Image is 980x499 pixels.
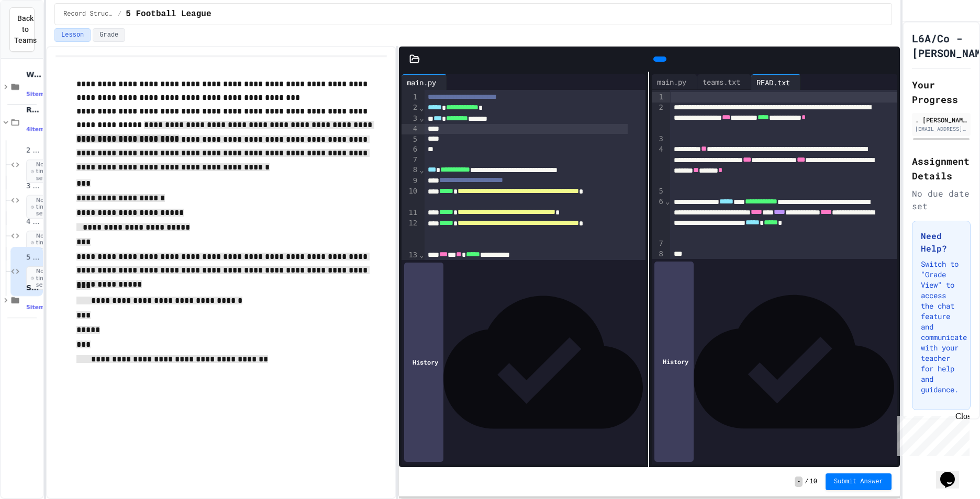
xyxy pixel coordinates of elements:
[402,134,419,145] div: 5
[26,160,57,184] span: No time set
[834,478,883,486] span: Submit Answer
[751,74,801,90] div: READ.txt
[826,473,892,490] button: Submit Answer
[14,13,37,46] span: Back to Teams
[402,114,419,124] div: 3
[419,251,424,259] span: Fold line
[402,186,419,208] div: 10
[915,125,967,133] div: [EMAIL_ADDRESS][DOMAIN_NAME]
[26,105,41,115] span: Record Structures
[652,197,665,239] div: 6
[912,77,971,107] h2: Your Progress
[419,114,424,122] span: Fold line
[4,4,72,66] div: Chat with us now!Close
[921,259,962,395] p: Switch to "Grade View" to access the chat feature and communicate with your teacher for help and ...
[26,283,41,292] span: Stacks and Queues
[419,104,424,112] span: Fold line
[652,103,665,134] div: 2
[810,478,817,486] span: 10
[402,144,419,155] div: 6
[402,92,419,103] div: 1
[697,76,745,87] div: teams.txt
[126,8,211,20] span: 5 Football League
[652,144,665,187] div: 4
[652,74,697,90] div: main.py
[652,249,665,259] div: 8
[912,154,971,183] h2: Assignment Details
[26,90,48,97] span: 5 items
[26,304,48,311] span: 5 items
[652,134,665,144] div: 3
[805,478,808,486] span: /
[402,155,419,165] div: 7
[936,457,970,489] iframe: chat widget
[26,146,41,155] span: 2 Record Average
[26,231,57,255] span: No time set
[654,262,694,462] div: History
[419,166,424,174] span: Fold line
[912,187,971,212] div: No due date set
[9,7,35,52] button: Back to Teams
[93,28,125,42] button: Grade
[402,124,419,134] div: 4
[63,10,114,18] span: Record Structures
[402,218,419,249] div: 12
[915,115,967,124] div: . [PERSON_NAME]
[921,230,962,255] h3: Need Help?
[402,165,419,175] div: 8
[652,76,692,87] div: main.py
[26,218,41,226] span: 4 Olympic Table
[652,186,665,197] div: 5
[697,74,751,90] div: teams.txt
[893,412,970,456] iframe: chat widget
[402,74,447,90] div: main.py
[26,195,57,219] span: No time set
[751,77,795,88] div: READ.txt
[402,176,419,186] div: 9
[652,239,665,249] div: 7
[402,77,441,88] div: main.py
[402,103,419,113] div: 2
[665,197,670,206] span: Fold line
[795,477,803,487] span: -
[26,253,41,262] span: 5 Football League
[402,208,419,218] div: 11
[26,70,41,79] span: Wordle
[26,182,41,191] span: 3 Record Best Student
[26,266,57,290] span: No time set
[54,28,91,42] button: Lesson
[652,92,665,103] div: 1
[402,250,419,260] div: 13
[118,10,121,18] span: /
[404,263,443,462] div: History
[26,126,48,133] span: 4 items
